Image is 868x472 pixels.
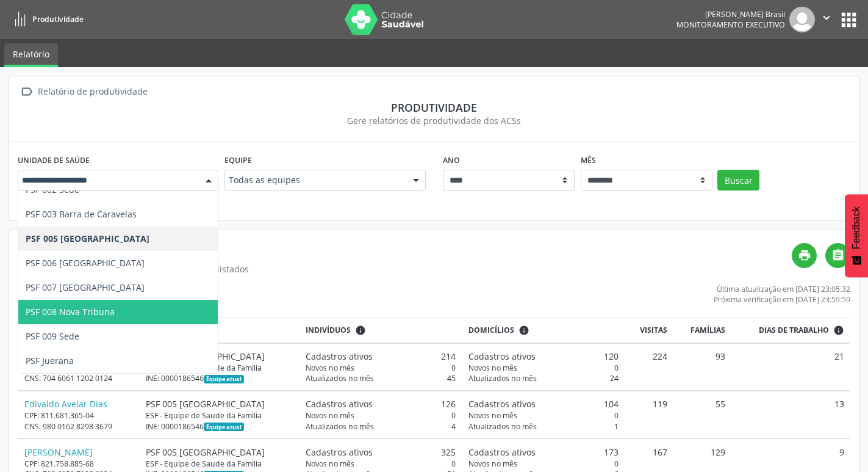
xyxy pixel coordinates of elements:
[24,398,107,410] a: Edivaldo Avelar Dias
[18,243,792,258] h4: Relatório de produtividade
[468,446,619,459] div: 173
[714,284,850,294] div: Última atualização em [DATE] 23:05:32
[146,398,292,410] div: PSF 005 [GEOGRAPHIC_DATA]
[306,446,456,459] div: 325
[468,446,536,459] span: Cadastros ativos
[717,170,759,191] button: Buscar
[468,398,536,410] span: Cadastros ativos
[676,9,785,20] div: [PERSON_NAME] Brasil
[759,325,829,336] span: Dias de trabalho
[146,350,292,363] div: PSF 005 [GEOGRAPHIC_DATA]
[24,410,134,421] div: CPF: 811.681.365-04
[714,294,850,305] div: Próxima verificação em [DATE] 23:59:59
[625,343,674,391] td: 224
[306,421,456,432] div: 4
[468,421,537,432] span: Atualizados no mês
[581,151,596,170] label: Mês
[468,373,619,383] div: 24
[306,350,373,363] span: Cadastros ativos
[306,373,456,383] div: 45
[18,83,35,101] i: 
[146,373,292,383] div: INE: 0000186546
[306,325,351,336] span: Indivíduos
[204,423,243,431] span: Esta é a equipe atual deste Agente
[18,83,149,101] a:  Relatório de produtividade
[146,459,292,469] div: ESF - Equipe de Saude da Familia
[468,350,536,363] span: Cadastros ativos
[306,410,456,421] div: 0
[18,114,850,127] div: Gere relatórios de produtividade dos ACSs
[146,446,292,459] div: PSF 005 [GEOGRAPHIC_DATA]
[24,459,134,469] div: CPF: 821.758.885-68
[518,325,529,336] i: <div class="text-left"> <div> <strong>Cadastros ativos:</strong> Cadastros que estão vinculados a...
[4,43,58,67] a: Relatório
[468,363,619,373] div: 0
[9,9,84,29] a: Produtividade
[731,391,850,438] td: 13
[306,363,354,373] span: Novos no mês
[798,249,811,262] i: print
[468,459,517,469] span: Novos no mês
[18,151,90,170] label: Unidade de saúde
[676,20,785,30] span: Monitoramento Executivo
[443,151,460,170] label: Ano
[820,11,833,24] i: 
[306,446,373,459] span: Cadastros ativos
[146,363,292,373] div: ESF - Equipe de Saude da Familia
[355,325,366,336] i: <div class="text-left"> <div> <strong>Cadastros ativos:</strong> Cadastros que estão vinculados a...
[24,446,93,458] a: [PERSON_NAME]
[140,318,299,343] th: Lotação
[674,343,731,391] td: 93
[26,257,145,269] span: PSF 006 [GEOGRAPHIC_DATA]
[838,9,859,31] button: apps
[468,363,517,373] span: Novos no mês
[26,306,115,318] span: PSF 008 Nova Tribuna
[26,355,74,366] span: PSF Juerana
[35,83,149,101] div: Relatório de produtividade
[674,318,731,343] th: Famílias
[625,391,674,438] td: 119
[468,350,619,363] div: 120
[468,421,619,432] div: 1
[306,363,456,373] div: 0
[789,7,815,32] img: img
[26,330,79,342] span: PSF 009 Sede
[306,421,374,432] span: Atualizados no mês
[792,243,817,268] a: print
[32,14,84,24] span: Produtividade
[625,318,674,343] th: Visitas
[146,421,292,432] div: INE: 0000186546
[833,325,844,336] i: Dias em que o(a) ACS fez pelo menos uma visita, ou ficha de cadastro individual ou cadastro domic...
[468,373,537,383] span: Atualizados no mês
[815,7,838,32] button: 
[224,151,252,170] label: Equipe
[468,325,514,336] span: Domicílios
[24,421,134,432] div: CNS: 980 0162 8298 3679
[18,101,850,114] div: Produtividade
[825,243,850,268] a: 
[26,281,145,293] span: PSF 007 [GEOGRAPHIC_DATA]
[26,208,137,220] span: PSF 003 Barra de Caravelas
[306,398,456,410] div: 126
[468,410,517,421] span: Novos no mês
[26,233,149,244] span: PSF 005 [GEOGRAPHIC_DATA]
[851,206,862,249] span: Feedback
[229,174,400,186] span: Todas as equipes
[204,375,243,383] span: Esta é a equipe atual deste Agente
[306,373,374,383] span: Atualizados no mês
[24,373,134,383] div: CNS: 704 6061 1202 0124
[674,391,731,438] td: 55
[146,410,292,421] div: ESF - Equipe de Saude da Familia
[831,249,845,262] i: 
[306,350,456,363] div: 214
[731,343,850,391] td: 21
[468,459,619,469] div: 0
[18,263,792,275] div: Somente agentes ativos no mês selecionado são listados
[306,459,354,469] span: Novos no mês
[306,398,373,410] span: Cadastros ativos
[306,459,456,469] div: 0
[468,410,619,421] div: 0
[306,410,354,421] span: Novos no mês
[468,398,619,410] div: 104
[845,194,868,277] button: Feedback - Mostrar pesquisa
